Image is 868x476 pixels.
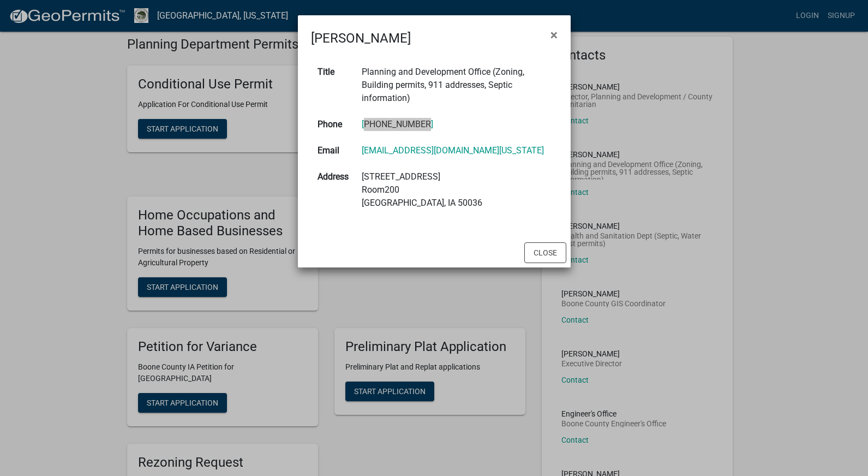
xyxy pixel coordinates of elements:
td: Planning and Development Office (Zoning, Building permits, 911 addresses, Septic information) [355,59,558,111]
th: Title [311,59,355,111]
h4: [PERSON_NAME] [311,28,411,48]
span: × [550,27,558,43]
a: [PHONE_NUMBER] [362,119,433,129]
th: Address [311,164,355,216]
th: Email [311,138,355,164]
td: [STREET_ADDRESS] Room200 [GEOGRAPHIC_DATA], IA 50036 [355,164,558,216]
a: [EMAIL_ADDRESS][DOMAIN_NAME][US_STATE] [362,145,544,156]
th: Phone [311,111,355,138]
button: Close [524,242,566,263]
button: Close [542,20,566,50]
